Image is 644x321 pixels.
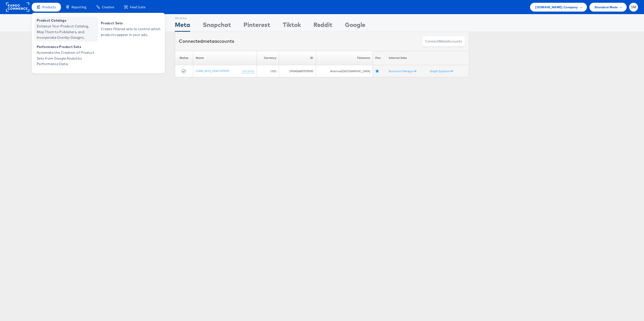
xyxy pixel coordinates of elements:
th: Currency [257,51,279,65]
a: Product Catalogs Enhance Your Product Catalog, Map Them to Publishers, and Incorporate Overlay De... [34,17,98,42]
td: 1993426807575592 [279,65,316,77]
th: Status [175,51,193,65]
div: Showing [175,14,190,20]
a: Performance Product Sets Automate the Creation of Product Sets from Google Analytics Performance ... [34,43,98,68]
a: Business Manager [389,69,416,73]
td: America/[GEOGRAPHIC_DATA] [316,65,373,77]
span: Reporting [71,5,86,10]
div: Connected accounts [179,38,234,45]
div: Reddit [313,20,332,32]
th: Name [193,51,257,65]
span: Create filtered sets to control which products appear in your ads. [101,26,161,38]
span: [DOMAIN_NAME] Company [535,5,578,10]
span: Product Sets [101,20,161,26]
span: Performance Product Sets [37,44,97,50]
a: CARS_ACQ_HIGH INTENT [196,69,229,73]
span: Products [42,5,56,10]
td: USD [257,65,279,77]
div: Meta [175,20,190,32]
a: Product Sets Create filtered sets to control which products appear in your ads. [98,17,163,42]
div: Google [345,20,365,32]
div: Pinterest [244,20,270,32]
button: ConnectmetaAccounts [422,36,465,47]
span: Enhance Your Product Catalog, Map Them to Publishers, and Incorporate Overlay Designs. [37,23,97,41]
span: Product Catalogs [37,18,97,23]
a: (rename) [242,69,254,73]
span: Automate the Creation of Product Sets from Google Analytics Performance Data. [37,50,97,67]
span: Feed Suite [130,5,145,10]
a: Graph Explorer [430,69,453,73]
span: Standard Mode [594,5,618,10]
th: Timezone [316,51,373,65]
span: SM [631,6,636,9]
div: Snapchat [203,20,231,32]
th: ID [279,51,316,65]
div: Tiktok [283,20,301,32]
span: meta [439,39,447,44]
span: Creative [102,5,114,10]
span: meta [203,38,214,44]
